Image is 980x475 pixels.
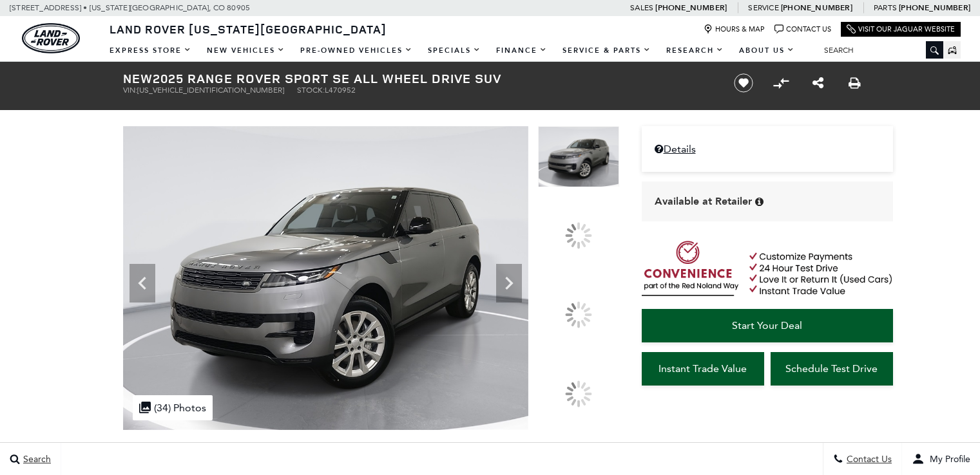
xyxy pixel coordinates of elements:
a: Pre-Owned Vehicles [293,39,420,62]
span: Search [20,454,51,465]
a: [PHONE_NUMBER] [899,3,970,13]
a: Contact Us [774,24,831,34]
span: Instant Trade Value [658,362,747,375]
a: About Us [731,39,802,62]
input: Search [814,42,943,58]
span: [US_VEHICLE_IDENTIFICATION_NUMBER] [137,86,284,95]
button: Save vehicle [729,73,758,93]
nav: Main Navigation [102,39,802,62]
a: [STREET_ADDRESS] • [US_STATE][GEOGRAPHIC_DATA], CO 80905 [10,3,250,12]
a: Service & Parts [555,39,658,62]
div: Vehicle is in stock and ready for immediate delivery. Due to demand, availability is subject to c... [755,197,764,207]
img: New 2025 Eiger Grey LAND ROVER SE image 1 [538,126,619,187]
span: L470952 [325,86,356,95]
a: Land Rover [US_STATE][GEOGRAPHIC_DATA] [102,21,394,37]
span: My Profile [925,454,970,465]
span: Contact Us [843,454,892,465]
button: user-profile-menu [902,443,980,475]
strong: New [123,70,153,87]
a: Start Your Deal [642,309,893,342]
a: Schedule Test Drive [771,352,893,386]
div: (34) Photos [133,395,213,420]
button: Compare vehicle [771,73,791,93]
a: New Vehicles [199,39,293,62]
a: Hours & Map [704,24,765,34]
span: Available at Retailer [655,194,752,209]
img: Land Rover [22,23,80,53]
span: Schedule Test Drive [785,362,878,375]
a: Visit Our Jaguar Website [847,24,955,34]
a: Finance [488,39,555,62]
a: Share this New 2025 Range Rover Sport SE All Wheel Drive SUV [812,75,823,91]
a: EXPRESS STORE [102,39,199,62]
span: Land Rover [US_STATE][GEOGRAPHIC_DATA] [110,21,387,37]
span: Service [748,3,778,12]
a: Instant Trade Value [642,352,764,386]
span: VIN: [123,86,137,95]
span: Start Your Deal [732,319,802,331]
a: Research [658,39,731,62]
a: Print this New 2025 Range Rover Sport SE All Wheel Drive SUV [849,75,861,91]
a: Details [655,143,880,155]
a: [PHONE_NUMBER] [781,3,852,13]
a: Specials [420,39,488,62]
a: land-rover [22,23,80,53]
img: New 2025 Eiger Grey LAND ROVER SE image 1 [123,126,528,430]
span: Stock: [297,86,325,95]
a: [PHONE_NUMBER] [655,3,727,13]
h1: 2025 Range Rover Sport SE All Wheel Drive SUV [123,71,713,86]
span: Sales [630,3,653,12]
span: Parts [874,3,897,12]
